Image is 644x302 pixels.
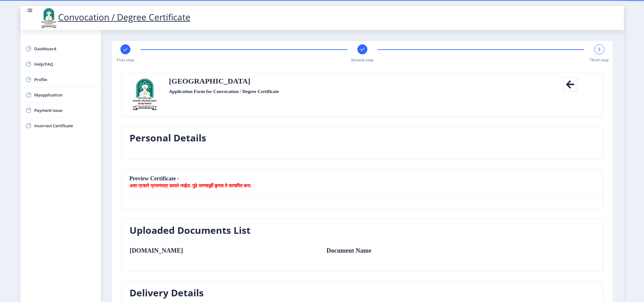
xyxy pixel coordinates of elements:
img: sulogo.png [129,77,160,111]
td: Document Name [320,247,502,254]
a: Convocation / Degree Certificate [39,11,190,23]
th: [DOMAIN_NAME] [129,247,320,254]
b: अशा प्रकारे प्रमाणपत्र छापले जाईल. पुढे जाण्यापूर्वी कृपया ते सत्यापित करा. [129,182,251,189]
span: First step [117,57,134,63]
a: Payment issue [20,103,101,118]
a: Help/FAQ [20,57,101,72]
a: Profile [20,72,101,87]
img: logo [39,7,58,29]
label: [GEOGRAPHIC_DATA] [169,77,250,85]
h3: Personal Details [129,132,206,144]
h3: Uploaded Documents List [129,224,250,237]
span: Third step [590,57,609,63]
a: Myapplication [20,87,101,102]
span: Second step [351,57,374,63]
i: Back [563,77,577,91]
span: 3 [598,46,601,52]
h3: Delivery Details [129,287,204,299]
span: Dashboard [34,45,96,52]
span: Help/FAQ [34,60,96,68]
nb-card-header: Preview Certificate - [122,170,603,199]
a: Dashboard [20,41,101,56]
span: Profile [34,76,96,83]
span: Incorrect Certificate [34,122,96,129]
label: Application Form for Convocation / Degree Certificate [169,88,279,95]
a: Incorrect Certificate [20,118,101,133]
span: Myapplication [34,91,96,99]
span: Payment issue [34,107,96,114]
